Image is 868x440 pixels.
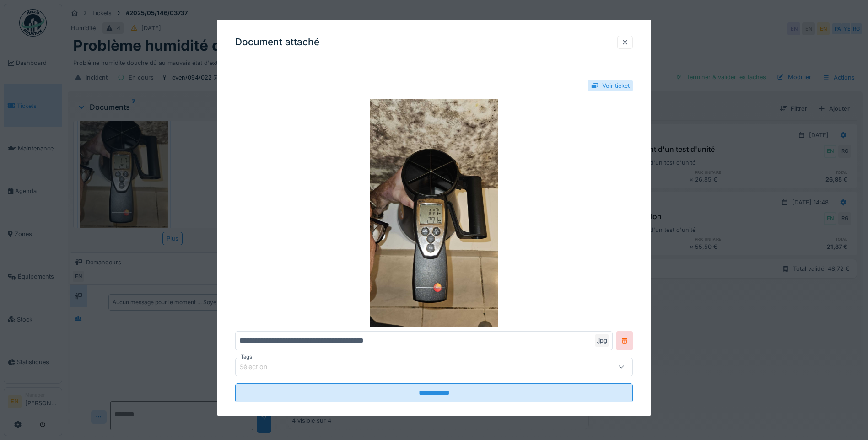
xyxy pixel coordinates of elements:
[239,353,254,361] label: Tags
[239,362,280,372] div: Sélection
[595,334,609,347] div: .jpg
[602,81,630,90] div: Voir ticket
[235,99,633,327] img: 9ea82589-bf50-4d94-bb01-df2abe84a2f6-WhatsApp%20Image%202025-05-13%20%C3%A0%2014.11.47_f2993e1c.jpg
[235,37,319,48] h3: Document attaché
